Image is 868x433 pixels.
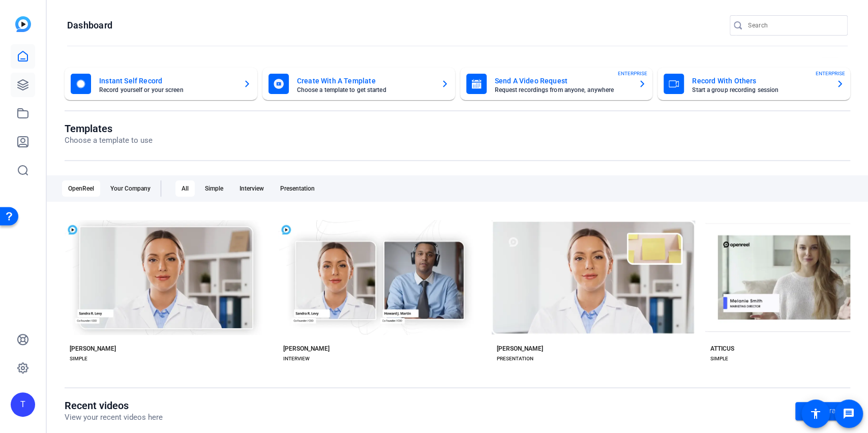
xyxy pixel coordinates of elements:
[262,68,455,100] button: Create With A TemplateChoose a template to get started
[99,87,235,93] mat-card-subtitle: Record yourself or your screen
[274,180,321,197] div: Presentation
[495,87,631,93] mat-card-subtitle: Request recordings from anyone, anywhere
[15,16,31,32] img: blue-gradient.svg
[175,180,195,197] div: All
[692,87,828,93] mat-card-subtitle: Start a group recording session
[67,19,112,32] h1: Dashboard
[748,19,840,32] input: Search
[104,180,157,197] div: Your Company
[497,345,543,353] div: [PERSON_NAME]
[618,70,647,77] span: ENTERPRISE
[495,75,631,87] mat-card-title: Send A Video Request
[460,68,653,100] button: Send A Video RequestRequest recordings from anyone, anywhereENTERPRISE
[497,355,533,363] div: PRESENTATION
[283,345,330,353] div: [PERSON_NAME]
[65,412,163,423] p: View your recent videos here
[297,87,433,93] mat-card-subtitle: Choose a template to get started
[810,408,822,420] mat-icon: accessibility
[62,180,100,197] div: OpenReel
[297,75,433,87] mat-card-title: Create With A Template
[816,70,845,77] span: ENTERPRISE
[233,180,270,197] div: Interview
[692,75,828,87] mat-card-title: Record With Others
[65,68,257,100] button: Instant Self RecordRecord yourself or your screen
[283,355,310,363] div: INTERVIEW
[65,122,153,135] h1: Templates
[199,180,229,197] div: Simple
[99,75,235,87] mat-card-title: Instant Self Record
[710,355,728,363] div: SIMPLE
[65,135,153,146] p: Choose a template to use
[843,408,855,420] mat-icon: message
[70,345,116,353] div: [PERSON_NAME]
[710,345,734,353] div: ATTICUS
[70,355,87,363] div: SIMPLE
[657,68,850,100] button: Record With OthersStart a group recording sessionENTERPRISE
[795,402,850,420] a: Go to library
[65,399,163,412] h1: Recent videos
[11,392,35,417] div: T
